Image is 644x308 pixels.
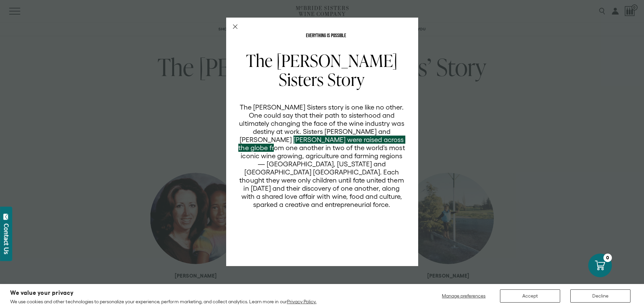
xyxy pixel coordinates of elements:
[287,299,316,304] a: Privacy Policy.
[570,289,630,303] button: Decline
[238,51,405,89] h2: The [PERSON_NAME] Sisters Story
[238,103,405,209] p: The [PERSON_NAME] Sisters story is one like no other. One could say that their path to sisterhood...
[238,33,414,39] p: EVERYTHING IS POSSIBLE
[438,289,490,303] button: Manage preferences
[603,254,612,262] div: 0
[442,293,485,299] span: Manage preferences
[10,299,316,305] p: We use cookies and other technologies to personalize your experience, perform marketing, and coll...
[10,290,316,296] h2: We value your privacy
[3,223,10,254] div: Contact Us
[233,24,238,29] button: Close Modal
[500,289,560,303] button: Accept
